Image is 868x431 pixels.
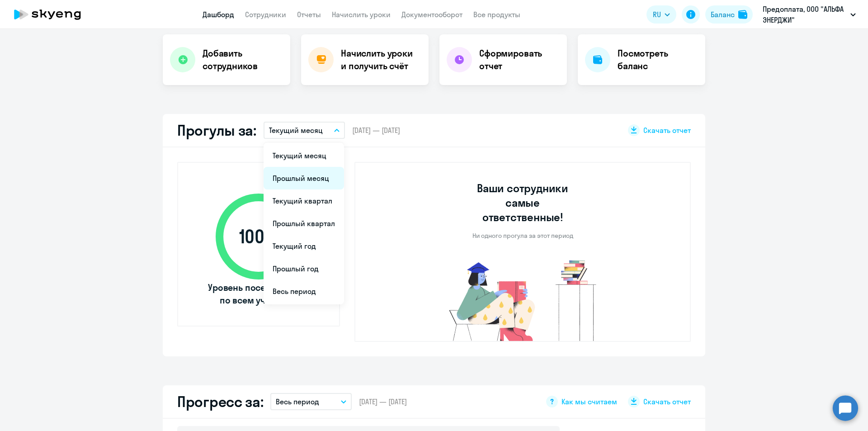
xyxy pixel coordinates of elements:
[352,125,400,135] span: [DATE] — [DATE]
[332,10,391,19] a: Начислить уроки
[711,9,735,20] div: Баланс
[618,47,698,72] h4: Посмотреть баланс
[643,125,691,135] span: Скачать отчет
[203,10,234,19] a: Дашборд
[177,393,263,411] h2: Прогресс за:
[472,232,573,240] p: Ни одного прогула за этот период
[270,393,352,410] button: Весь период
[758,4,860,25] button: Предоплата, ООО "АЛЬФА ЭНЕРДЖИ"
[264,142,344,304] ul: RU
[207,281,311,307] span: Уровень посещаемости по всем ученикам
[561,397,617,407] span: Как мы считаем
[264,122,345,139] button: Текущий месяц
[653,9,661,20] span: RU
[432,258,613,341] img: no-truants
[207,226,311,247] span: 100 %
[643,397,691,407] span: Скачать отчет
[276,396,319,407] p: Весь период
[763,4,847,25] p: Предоплата, ООО "АЛЬФА ЭНЕРДЖИ"
[341,47,420,72] h4: Начислить уроки и получить счёт
[705,5,753,24] button: Балансbalance
[479,47,560,72] h4: Сформировать отчет
[297,10,321,19] a: Отчеты
[245,10,286,19] a: Сотрудники
[738,10,747,19] img: balance
[359,397,407,407] span: [DATE] — [DATE]
[177,121,256,139] h2: Прогулы за:
[203,47,283,72] h4: Добавить сотрудников
[401,10,462,19] a: Документооборот
[269,125,323,136] p: Текущий месяц
[465,181,581,224] h3: Ваши сотрудники самые ответственные!
[646,5,676,24] button: RU
[473,10,520,19] a: Все продукты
